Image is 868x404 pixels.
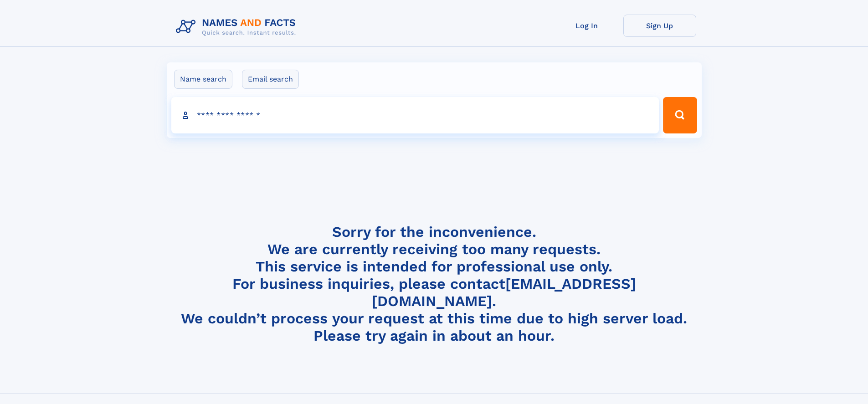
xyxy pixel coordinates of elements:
[550,15,623,37] a: Log In
[174,70,232,89] label: Name search
[623,15,696,37] a: Sign Up
[172,15,303,39] img: Logo Names and Facts
[663,97,697,133] button: Search Button
[172,223,696,345] h4: Sorry for the inconvenience. We are currently receiving too many requests. This service is intend...
[372,275,636,310] a: [EMAIL_ADDRESS][DOMAIN_NAME]
[242,70,299,89] label: Email search
[171,97,659,133] input: search input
